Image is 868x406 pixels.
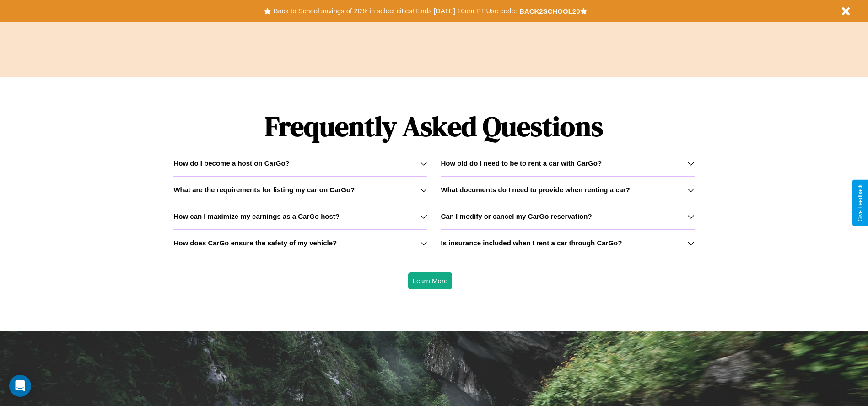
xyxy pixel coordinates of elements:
[441,239,622,247] h3: Is insurance included when I rent a car through CarGo?
[173,103,694,150] h1: Frequently Asked Questions
[441,212,592,220] h3: Can I modify or cancel my CarGo reservation?
[271,5,519,17] button: Back to School savings of 20% in select cities! Ends [DATE] 10am PT.Use code:
[408,272,453,289] button: Learn More
[173,212,340,220] h3: How can I maximize my earnings as a CarGo host?
[519,7,580,15] b: BACK2SCHOOL20
[173,239,337,247] h3: How does CarGo ensure the safety of my vehicle?
[173,159,289,167] h3: How do I become a host on CarGo?
[173,186,355,194] h3: What are the requirements for listing my car on CarGo?
[9,375,31,397] div: Open Intercom Messenger
[441,159,602,167] h3: How old do I need to be to rent a car with CarGo?
[857,184,863,222] div: Give Feedback
[441,186,630,194] h3: What documents do I need to provide when renting a car?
